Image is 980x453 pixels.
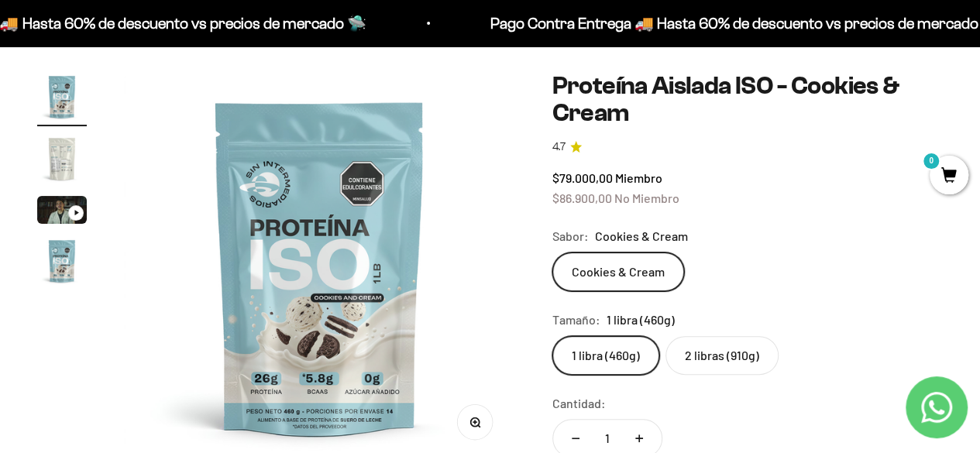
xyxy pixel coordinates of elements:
[552,139,566,156] span: 4.7
[607,310,675,330] span: 1 libra (460g)
[552,393,606,414] label: Cantidad:
[922,152,940,170] mark: 0
[37,196,87,228] button: Ir al artículo 3
[37,236,87,286] img: Proteína Aislada ISO - Cookies & Cream
[552,139,943,156] a: 4.74.7 de 5.0 estrellas
[37,134,87,184] img: Proteína Aislada ISO - Cookies & Cream
[930,168,968,185] a: 0
[37,72,87,122] img: Proteína Aislada ISO - Cookies & Cream
[614,190,679,205] span: No Miembro
[552,72,943,126] h1: Proteína Aislada ISO - Cookies & Cream
[37,72,87,126] button: Ir al artículo 1
[37,134,87,188] button: Ir al artículo 2
[552,226,589,246] legend: Sabor:
[552,170,613,185] span: $79.000,00
[615,170,662,185] span: Miembro
[37,236,87,290] button: Ir al artículo 4
[552,310,600,330] legend: Tamaño:
[595,226,688,246] span: Cookies & Cream
[552,190,612,205] span: $86.900,00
